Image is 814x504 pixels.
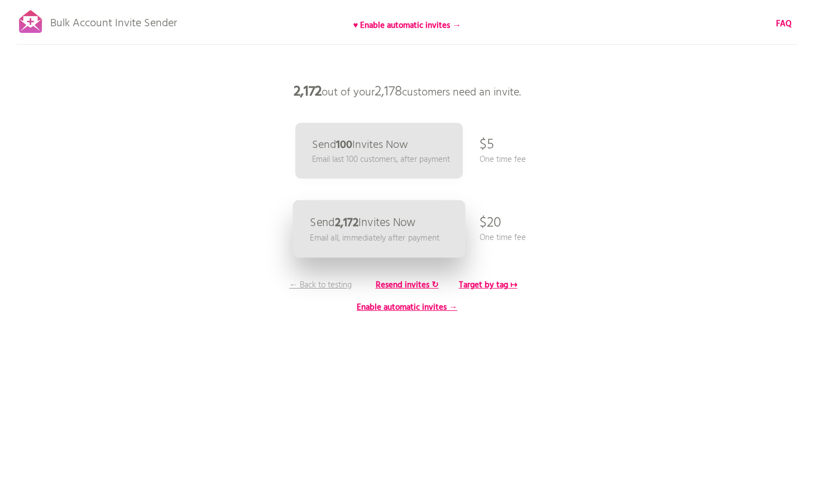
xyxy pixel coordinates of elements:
p: One time fee [480,153,526,166]
b: ♥ Enable automatic invites → [353,19,461,32]
b: 2,172 [335,214,358,232]
p: $20 [480,207,501,240]
a: Send100Invites Now Email last 100 customers, after payment [295,123,463,179]
a: FAQ [776,18,792,30]
p: $5 [480,128,494,162]
p: ← Back to testing [279,279,362,291]
p: Bulk Account Invite Sender [50,7,177,35]
b: 2,172 [294,81,322,103]
b: Target by tag ↦ [459,279,518,292]
b: 100 [336,136,352,154]
b: Enable automatic invites → [357,301,457,314]
span: 2,178 [375,81,402,103]
p: out of your customers need an invite. [240,75,574,109]
p: Email last 100 customers, after payment [312,153,450,166]
p: One time fee [480,232,526,244]
a: Send2,172Invites Now Email all, immediately after payment [293,200,466,258]
p: Send Invites Now [310,217,416,229]
p: Email all, immediately after payment [310,232,439,244]
p: Send Invites Now [312,140,408,151]
b: Resend invites ↻ [376,279,439,292]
